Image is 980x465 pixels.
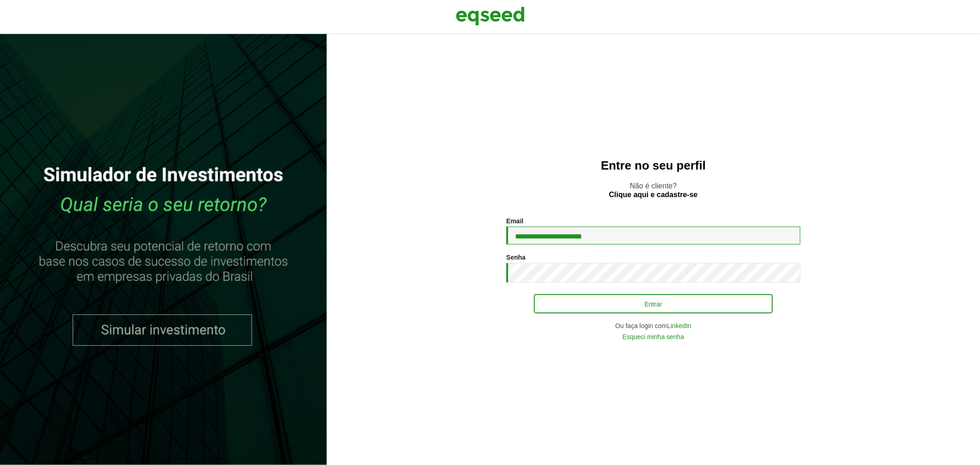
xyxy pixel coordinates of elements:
div: Ou faça login com [506,323,800,329]
label: Senha [506,254,526,261]
p: Não é cliente? [345,181,962,199]
img: EqSeed Logo [456,5,525,28]
button: Entrar [534,294,773,313]
label: Email [506,218,523,224]
a: LinkedIn [667,323,691,329]
a: Clique aqui e cadastre-se [609,191,698,198]
a: Esqueci minha senha [623,334,684,340]
h2: Entre no seu perfil [345,159,962,172]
